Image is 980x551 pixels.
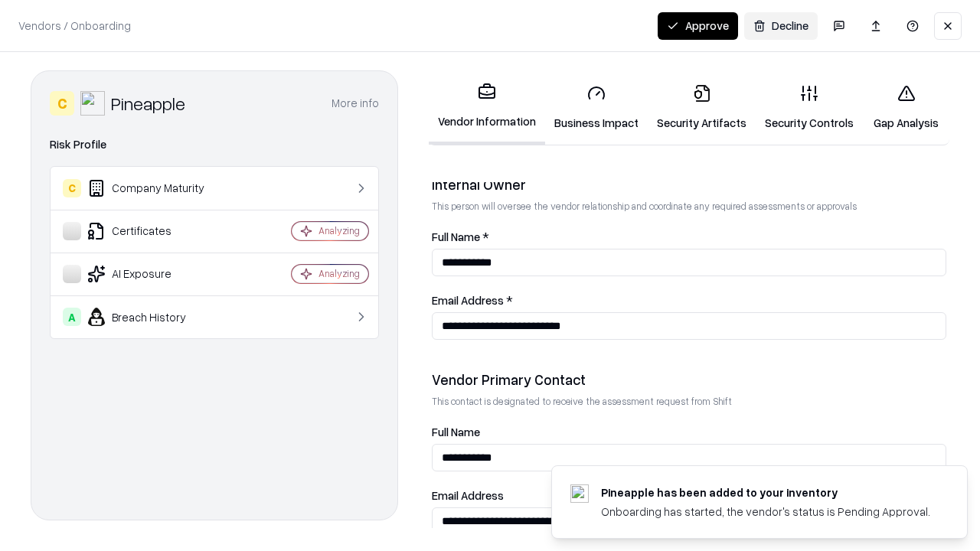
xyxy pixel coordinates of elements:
[648,72,756,143] a: Security Artifacts
[63,222,246,240] div: Certificates
[432,175,946,194] div: Internal Owner
[332,90,379,117] button: More info
[63,308,246,326] div: Breach History
[601,484,930,500] div: Pineapple has been added to your inventory
[432,426,946,438] label: Full Name
[63,179,246,197] div: Company Maturity
[63,265,246,283] div: AI Exposure
[432,295,946,306] label: Email Address *
[570,484,589,503] img: pineappleenergy.com
[318,224,360,237] div: Analyzing
[63,179,81,197] div: C
[863,72,949,143] a: Gap Analysis
[432,370,946,389] div: Vendor Primary Contact
[18,18,131,34] p: Vendors / Onboarding
[63,308,81,326] div: A
[432,200,946,213] p: This person will oversee the vendor relationship and coordinate any required assessments or appro...
[432,490,946,501] label: Email Address
[601,504,930,520] div: Onboarding has started, the vendor's status is Pending Approval.
[545,72,648,143] a: Business Impact
[429,70,545,145] a: Vendor Information
[50,135,379,154] div: Risk Profile
[432,395,946,408] p: This contact is designated to receive the assessment request from Shift
[658,12,738,40] button: Approve
[432,231,946,243] label: Full Name *
[50,91,74,116] div: C
[111,91,185,116] div: Pineapple
[756,72,863,143] a: Security Controls
[318,267,360,280] div: Analyzing
[744,12,818,40] button: Decline
[80,91,105,116] img: Pineapple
